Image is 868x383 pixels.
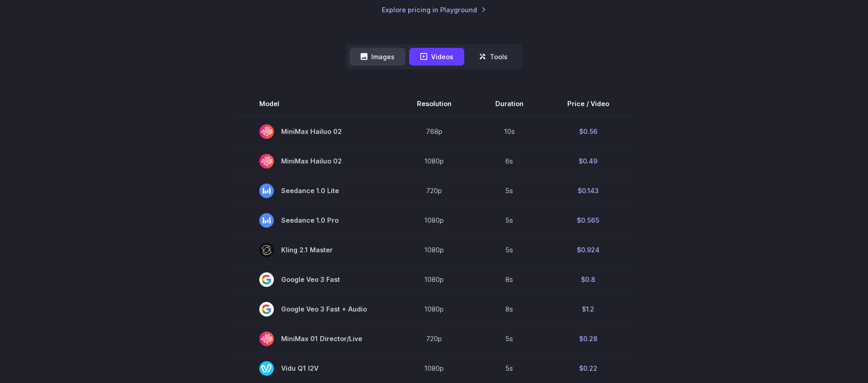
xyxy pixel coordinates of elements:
td: $0.28 [545,324,631,353]
td: 1080p [395,235,473,265]
span: Google Veo 3 Fast [259,272,373,287]
td: 1080p [395,294,473,324]
button: Videos [409,48,464,66]
th: Model [237,91,395,117]
td: 6s [473,146,545,176]
td: $0.49 [545,146,631,176]
td: 5s [473,235,545,265]
td: 5s [473,324,545,353]
td: 1080p [395,265,473,294]
span: Seedance 1.0 Lite [259,184,373,198]
button: Images [349,48,406,66]
th: Price / Video [545,91,631,117]
td: 1080p [395,353,473,383]
span: Kling 2.1 Master [259,243,373,257]
th: Resolution [395,91,473,117]
td: 10s [473,117,545,147]
td: $0.924 [545,235,631,265]
a: Explore pricing in Playground [382,5,486,15]
td: 1080p [395,205,473,235]
td: $0.56 [545,117,631,147]
td: 768p [395,117,473,147]
td: 5s [473,176,545,205]
td: 720p [395,176,473,205]
td: $0.565 [545,205,631,235]
button: Tools [468,48,519,66]
td: $1.2 [545,294,631,324]
span: MiniMax Hailuo 02 [259,154,373,169]
td: $0.8 [545,265,631,294]
th: Duration [473,91,545,117]
td: $0.143 [545,176,631,205]
span: Seedance 1.0 Pro [259,213,373,228]
td: 720p [395,324,473,353]
span: MiniMax Hailuo 02 [259,124,373,139]
span: MiniMax 01 Director/Live [259,332,373,346]
span: Google Veo 3 Fast + Audio [259,302,373,317]
td: 5s [473,205,545,235]
td: 8s [473,294,545,324]
span: Vidu Q1 I2V [259,361,373,376]
td: $0.22 [545,353,631,383]
td: 5s [473,353,545,383]
td: 8s [473,265,545,294]
td: 1080p [395,146,473,176]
